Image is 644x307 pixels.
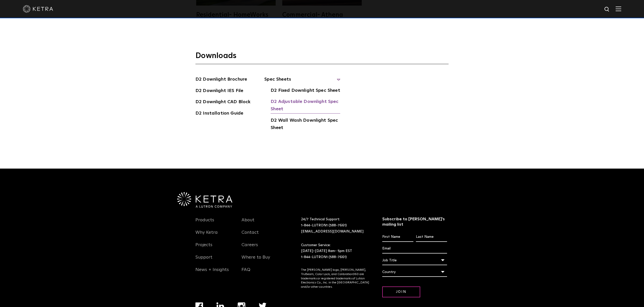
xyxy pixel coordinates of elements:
[382,286,420,297] input: Join
[301,242,370,260] p: Customer Service: [DATE]-[DATE] 8am- 5pm EST
[241,255,270,266] a: Where to Buy
[616,6,621,11] img: Hamburger%20Nav.svg
[195,76,247,84] a: D2 Downlight Brochure
[301,230,364,233] a: [EMAIL_ADDRESS][DOMAIN_NAME]
[416,232,447,242] input: Last Name
[195,216,234,279] div: Navigation Menu
[195,230,218,241] a: Why Ketra
[23,5,53,13] img: ketra-logo-2019-white
[241,242,258,254] a: Careers
[241,217,254,229] a: About
[382,256,447,265] div: Job Title
[382,267,447,277] div: Country
[195,255,212,266] a: Support
[195,242,212,254] a: Projects
[195,110,243,118] a: D2 Installation Guide
[264,76,340,87] span: Spec Sheets
[301,268,370,289] p: The [PERSON_NAME] logo, [PERSON_NAME], TruBeam, Color Lock, and Calibration360 are trademarks or ...
[301,255,347,259] a: 1-844-LUTRON1 (588-7661)
[177,192,232,208] img: Ketra-aLutronCo_White_RGB
[195,87,243,95] a: D2 Downlight IES File
[604,6,610,13] img: search icon
[195,51,449,64] h3: Downloads
[241,216,280,279] div: Navigation Menu
[195,217,214,229] a: Products
[195,98,250,106] a: D2 Downlight CAD Block
[241,230,259,241] a: Contact
[241,267,250,279] a: FAQ
[301,216,370,234] p: 24/7 Technical Support:
[271,87,340,95] a: D2 Fixed Downlight Spec Sheet
[271,98,340,114] a: D2 Adjustable Downlight Spec Sheet
[195,267,229,279] a: News + Insights
[382,244,447,254] input: Email
[382,232,413,242] input: First Name
[271,117,340,132] a: D2 Wall Wash Downlight Spec Sheet
[382,216,447,227] h3: Subscribe to [PERSON_NAME]’s mailing list
[301,224,347,227] a: 1-844-LUTRON1 (588-7661)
